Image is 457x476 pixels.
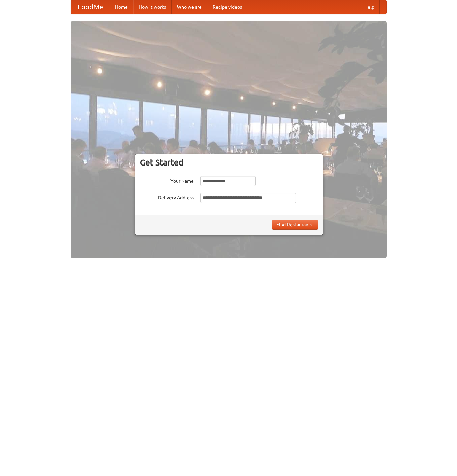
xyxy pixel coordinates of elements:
a: FoodMe [71,0,110,14]
a: Help [359,0,380,14]
a: Who we are [172,0,207,14]
label: Your Name [140,176,194,184]
h3: Get Started [140,157,318,168]
a: Home [110,0,133,14]
a: Recipe videos [207,0,247,14]
button: Find Restaurants! [272,220,318,230]
label: Delivery Address [140,193,194,201]
a: How it works [133,0,172,14]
